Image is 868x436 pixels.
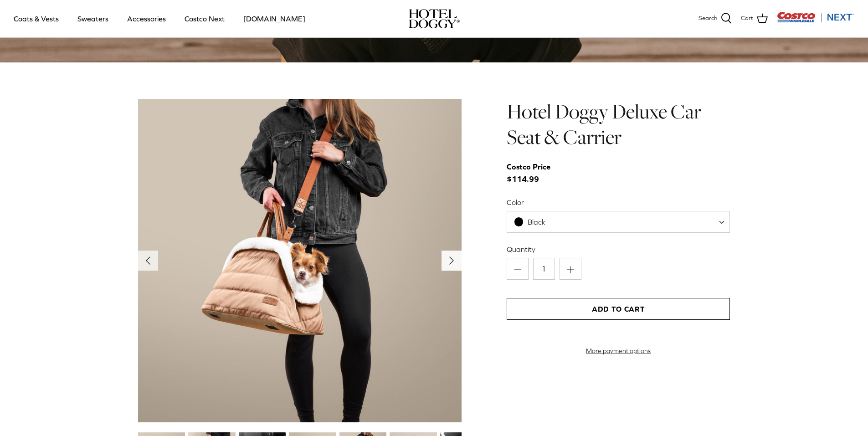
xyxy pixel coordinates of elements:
[777,11,854,23] img: Costco Next
[409,9,460,28] a: hoteldoggy.com hoteldoggycom
[507,161,560,185] span: $114.99
[507,347,730,355] a: More payment options
[507,99,730,150] h1: Hotel Doggy Deluxe Car Seat & Carrier
[507,217,564,227] span: Black
[235,3,313,34] a: [DOMAIN_NAME]
[507,298,730,320] button: Add to Cart
[741,13,768,25] a: Cart
[442,251,462,271] button: Next
[119,3,174,34] a: Accessories
[528,218,545,226] span: Black
[777,17,854,24] a: Visit Costco Next
[176,3,233,34] a: Costco Next
[409,9,460,28] img: hoteldoggycom
[699,14,717,23] span: Search
[507,211,730,233] span: Black
[69,3,117,34] a: Sweaters
[699,13,732,25] a: Search
[5,3,67,34] a: Coats & Vests
[507,244,730,254] label: Quantity
[741,14,753,23] span: Cart
[138,251,158,271] button: Previous
[507,161,550,173] div: Costco Price
[533,258,555,280] input: Quantity
[507,197,730,207] label: Color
